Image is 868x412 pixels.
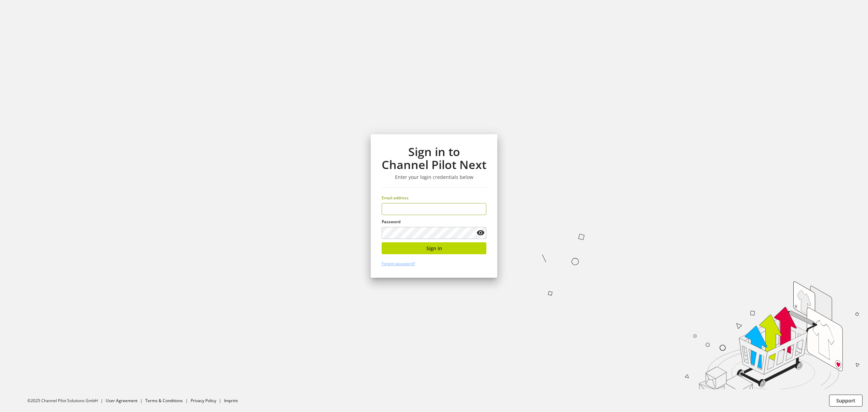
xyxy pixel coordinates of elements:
[382,219,400,225] span: Password
[382,145,486,171] h1: Sign in to Channel Pilot Next
[426,245,442,252] span: Sign in
[106,398,137,403] a: User Agreement
[382,242,486,254] button: Sign in
[224,398,238,403] a: Imprint
[145,398,183,403] a: Terms & Conditions
[382,174,486,180] h3: Enter your login credentials below
[829,395,863,407] button: Support
[382,195,409,201] span: Email address
[27,398,106,404] li: ©2025 Channel Pilot Solutions GmbH
[836,397,855,404] span: Support
[191,398,216,403] a: Privacy Policy
[382,261,415,266] a: Forgot password?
